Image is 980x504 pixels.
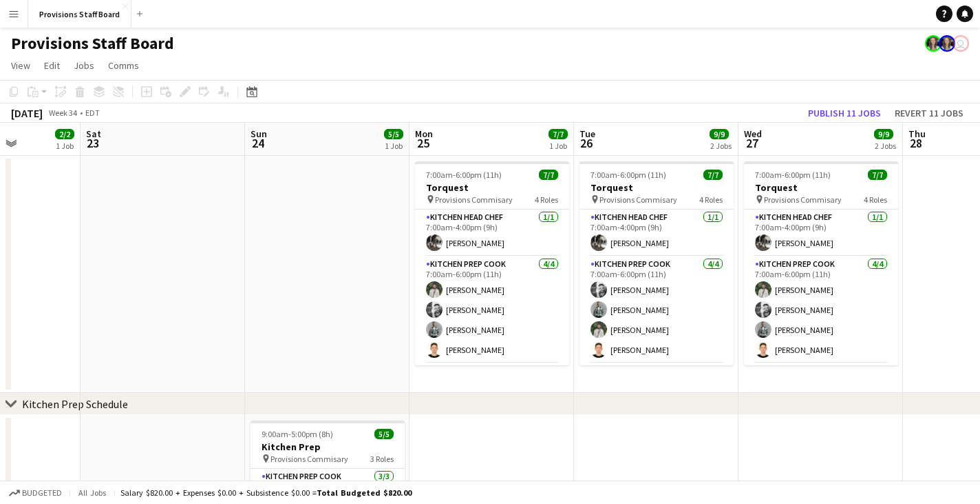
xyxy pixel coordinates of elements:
[710,141,732,151] div: 2 Jobs
[764,194,842,205] span: Provisions Commisary
[384,129,403,139] span: 5/5
[103,57,145,74] a: Comms
[317,487,412,498] span: Total Budgeted $820.00
[415,161,569,365] app-job-card: 7:00am-6:00pm (11h)7/7Torquest Provisions Commisary4 RolesKitchen Head Chef1/17:00am-4:00pm (9h)[...
[744,256,898,363] app-card-role: Kitchen Prep Cook4/47:00am-6:00pm (11h)[PERSON_NAME][PERSON_NAME][PERSON_NAME][PERSON_NAME]
[579,128,595,140] span: Tue
[374,429,394,439] span: 5/5
[868,170,887,180] span: 7/7
[864,194,887,205] span: 4 Roles
[11,106,43,120] div: [DATE]
[703,170,723,180] span: 7/7
[262,429,333,439] span: 9:00am-5:00pm (8h)
[426,170,502,180] span: 7:00am-6:00pm (11h)
[939,35,955,52] app-user-avatar: Giannina Fazzari
[86,128,101,140] span: Sat
[251,441,405,453] h3: Kitchen Prep
[925,35,941,52] app-user-avatar: Giannina Fazzari
[874,129,893,139] span: 9/9
[108,59,139,72] span: Comms
[744,210,898,256] app-card-role: Kitchen Head Chef1/17:00am-4:00pm (9h)[PERSON_NAME]
[74,59,94,72] span: Jobs
[599,194,677,205] span: Provisions Commisary
[370,454,394,464] span: 3 Roles
[590,170,666,180] span: 7:00am-6:00pm (11h)
[710,129,729,139] span: 9/9
[579,181,734,194] h3: Torquest
[875,141,896,151] div: 2 Jobs
[68,57,100,74] a: Jobs
[548,129,568,139] span: 7/7
[415,128,433,140] span: Mon
[251,128,267,140] span: Sun
[120,487,412,498] div: Salary $820.00 + Expenses $0.00 + Subsistence $0.00 =
[22,488,62,498] span: Budgeted
[577,135,595,151] span: 26
[44,59,60,72] span: Edit
[906,135,926,151] span: 28
[39,57,65,74] a: Edit
[744,128,762,140] span: Wed
[248,135,267,151] span: 24
[579,256,734,363] app-card-role: Kitchen Prep Cook4/47:00am-6:00pm (11h)[PERSON_NAME][PERSON_NAME][PERSON_NAME][PERSON_NAME]
[889,104,969,122] button: Revert 11 jobs
[11,33,174,54] h1: Provisions Staff Board
[539,170,558,180] span: 7/7
[699,194,723,205] span: 4 Roles
[270,454,348,464] span: Provisions Commisary
[55,129,74,139] span: 2/2
[6,57,36,74] a: View
[802,104,886,122] button: Publish 11 jobs
[435,194,513,205] span: Provisions Commisary
[415,181,569,194] h3: Torquest
[415,210,569,256] app-card-role: Kitchen Head Chef1/17:00am-4:00pm (9h)[PERSON_NAME]
[579,210,734,256] app-card-role: Kitchen Head Chef1/17:00am-4:00pm (9h)[PERSON_NAME]
[744,161,898,365] app-job-card: 7:00am-6:00pm (11h)7/7Torquest Provisions Commisary4 RolesKitchen Head Chef1/17:00am-4:00pm (9h)[...
[22,397,128,411] div: Kitchen Prep Schedule
[56,141,74,151] div: 1 Job
[11,59,30,72] span: View
[908,128,926,140] span: Thu
[755,170,831,180] span: 7:00am-6:00pm (11h)
[85,108,100,118] div: EDT
[579,161,734,365] app-job-card: 7:00am-6:00pm (11h)7/7Torquest Provisions Commisary4 RolesKitchen Head Chef1/17:00am-4:00pm (9h)[...
[28,1,131,28] button: Provisions Staff Board
[952,35,969,52] app-user-avatar: Dustin Gallagher
[76,487,109,498] span: All jobs
[535,194,558,205] span: 4 Roles
[549,141,567,151] div: 1 Job
[415,256,569,363] app-card-role: Kitchen Prep Cook4/47:00am-6:00pm (11h)[PERSON_NAME][PERSON_NAME][PERSON_NAME][PERSON_NAME]
[385,141,403,151] div: 1 Job
[744,181,898,194] h3: Torquest
[45,108,80,118] span: Week 34
[84,135,101,151] span: 23
[413,135,433,151] span: 25
[742,135,762,151] span: 27
[7,485,64,501] button: Budgeted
